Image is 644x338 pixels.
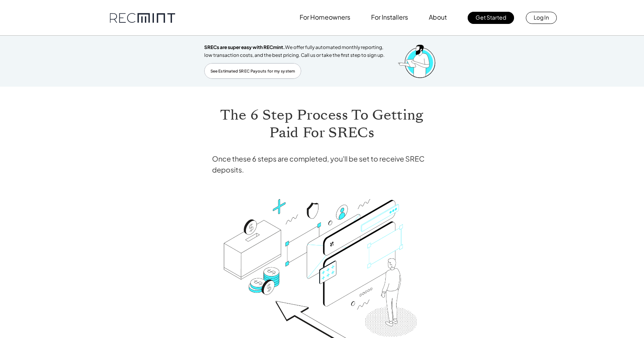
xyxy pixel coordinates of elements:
[468,12,514,24] a: Get Started
[429,12,447,23] p: About
[526,12,557,24] a: Log In
[204,63,301,79] a: See Estimated SREC Payouts for my system
[534,12,549,23] p: Log In
[212,153,432,175] h4: Once these 6 steps are completed, you'll be set to receive SREC deposits.
[371,12,408,23] p: For Installers
[204,44,285,50] span: SRECs are super easy with RECmint.
[476,12,506,23] p: Get Started
[204,44,390,59] p: We offer fully automated monthly reporting, low transaction costs, and the best pricing. Call us ...
[212,106,432,142] h1: The 6 Step Process To Getting Paid For SRECs
[300,12,350,23] p: For Homeowners
[210,67,295,75] p: See Estimated SREC Payouts for my system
